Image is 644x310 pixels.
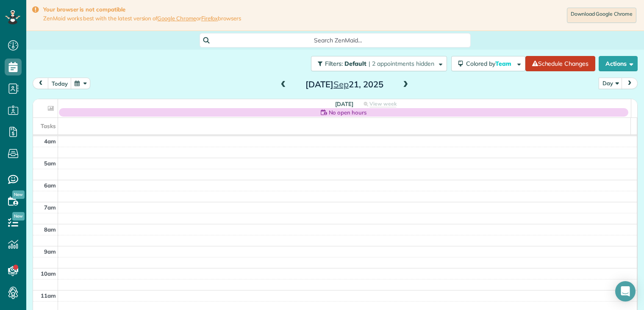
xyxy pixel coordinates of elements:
[329,108,367,117] span: No open hours
[333,79,349,89] span: Sep
[44,248,56,255] span: 9am
[201,15,218,22] a: Firefox
[369,60,434,67] span: | 2 appointments hidden
[325,60,343,67] span: Filters:
[567,8,636,23] a: Download Google Chrome
[43,6,241,13] strong: Your browser is not compatible
[43,15,241,22] span: ZenMaid works best with the latest version of or browsers
[33,78,49,89] button: prev
[307,56,447,71] a: Filters: Default | 2 appointments hidden
[44,204,56,211] span: 7am
[48,78,72,89] button: today
[12,212,25,221] span: New
[495,60,513,67] span: Team
[41,292,56,299] span: 11am
[525,56,595,71] a: Schedule Changes
[12,190,25,199] span: New
[44,160,56,167] span: 5am
[157,15,196,22] a: Google Chrome
[291,80,397,89] h2: [DATE] 21, 2025
[369,101,397,107] span: View week
[41,270,56,277] span: 10am
[622,78,638,89] button: next
[344,60,367,67] span: Default
[599,56,638,71] button: Actions
[44,226,56,233] span: 8am
[466,60,514,67] span: Colored by
[335,101,353,107] span: [DATE]
[41,123,56,129] span: Tasks
[451,56,525,71] button: Colored byTeam
[44,182,56,189] span: 6am
[311,56,447,71] button: Filters: Default | 2 appointments hidden
[44,138,56,145] span: 4am
[599,78,622,89] button: Day
[615,281,636,302] div: Open Intercom Messenger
